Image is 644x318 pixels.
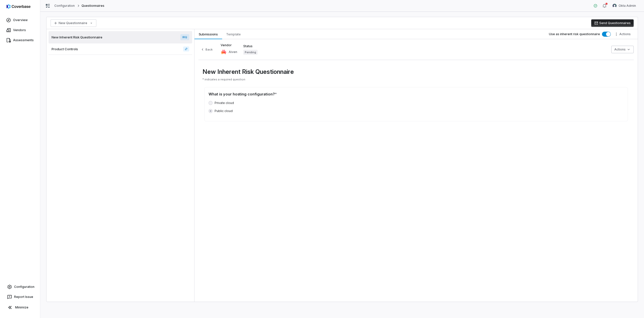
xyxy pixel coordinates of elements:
[52,47,78,51] span: Product Controls
[49,31,192,43] a: New Inherent Risk QuestionnaireIRQ
[224,31,243,37] span: Template
[183,46,189,51] a: Product Controls
[2,282,38,291] a: Configuration
[215,109,233,113] label: Public cloud
[209,91,624,97] div: What is your hosting configuration?
[243,50,258,55] span: Pending
[215,101,234,105] label: Private cloud
[1,36,39,45] a: Assessments
[180,34,189,40] span: IRQ
[2,292,38,301] button: Report Issue
[54,4,75,8] a: Configuration
[2,302,38,312] button: Minimize
[611,46,634,53] button: Actions
[203,78,630,81] p: * indicates a required question
[1,16,39,25] a: Overview
[613,30,634,38] button: More actions
[610,2,639,10] button: Okta Admin avatarOkta Admin
[591,19,634,27] button: Send Questionnaires
[221,43,237,47] label: Vendor
[197,31,220,37] span: Submissions
[229,50,237,54] span: Aiven
[49,43,192,55] a: Product Controls
[51,19,96,27] button: New Questionnaire
[613,4,617,8] img: Okta Admin avatar
[203,68,630,76] h3: New Inherent Risk Questionnaire
[7,4,30,9] img: logo-D7KZi-bG.svg
[198,46,215,52] button: Back
[1,26,39,35] a: Vendors
[219,47,239,57] a: https://aiven.io/Aiven
[549,32,600,36] label: Use as inherent risk questionnaire
[82,4,105,8] span: Questionnaires
[243,44,258,48] label: Status
[52,35,102,39] span: New Inherent Risk Questionnaire
[619,4,636,8] span: Okta Admin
